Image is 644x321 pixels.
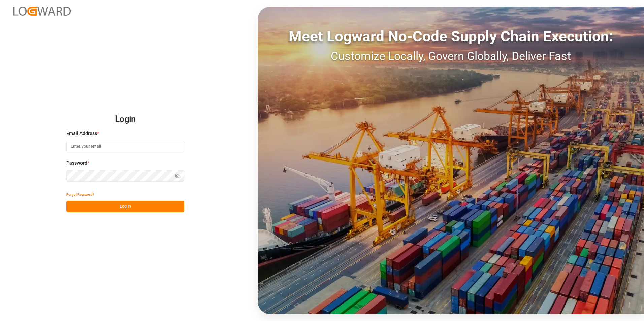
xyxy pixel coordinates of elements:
[258,25,644,47] div: Meet Logward No-Code Supply Chain Execution:
[66,159,87,167] span: Password
[66,130,97,137] span: Email Address
[13,7,71,16] img: Logward_new_orange.png
[66,109,184,130] h2: Login
[66,201,184,212] button: Log In
[66,189,94,201] button: Forgot Password?
[66,141,184,152] input: Enter your email
[258,47,644,65] div: Customize Locally, Govern Globally, Deliver Fast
